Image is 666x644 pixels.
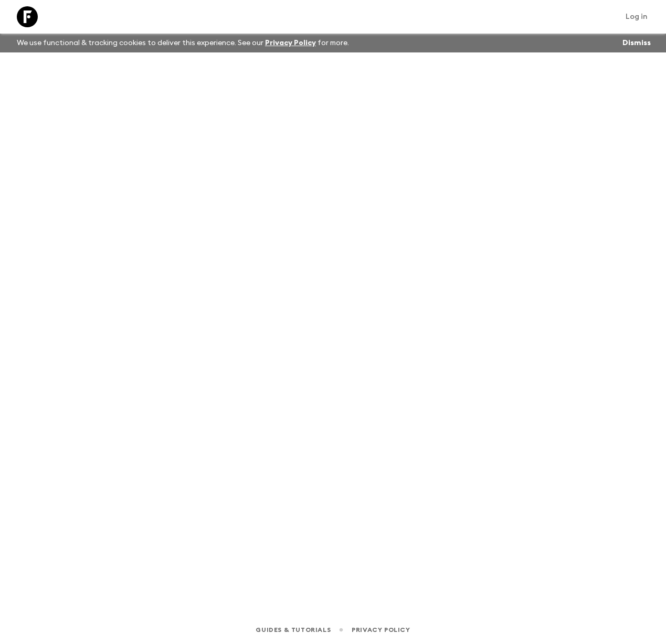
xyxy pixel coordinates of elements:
[620,36,653,50] button: Dismiss
[256,624,331,636] a: Guides & Tutorials
[13,34,353,52] p: We use functional & tracking cookies to deliver this experience. See our for more.
[265,39,316,47] a: Privacy Policy
[352,624,410,636] a: Privacy Policy
[620,9,653,24] a: Log in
